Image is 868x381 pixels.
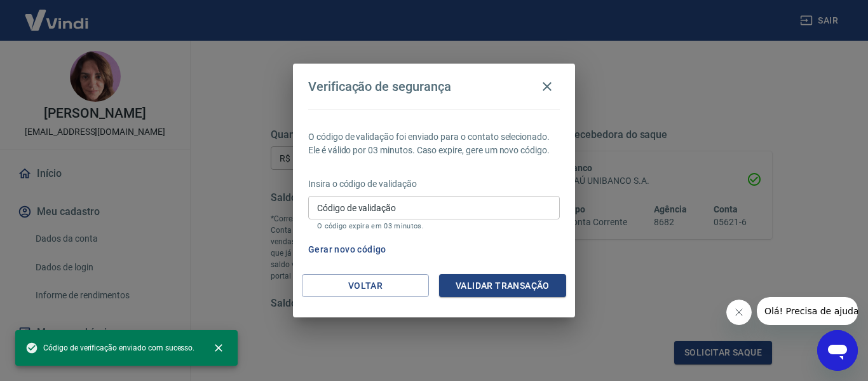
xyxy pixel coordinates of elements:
[439,274,566,298] button: Validar transação
[317,222,551,230] p: O código expira em 03 minutos.
[308,130,560,157] p: O código de validação foi enviado para o contato selecionado. Ele é válido por 03 minutos. Caso e...
[726,300,752,325] iframe: Fechar mensagem
[303,238,391,261] button: Gerar novo código
[302,274,429,298] button: Voltar
[308,79,451,94] h4: Verificação de segurança
[205,334,233,362] button: close
[308,177,560,191] p: Insira o código de validação
[8,9,107,19] span: Olá! Precisa de ajuda?
[25,342,194,354] span: Código de verificação enviado com sucesso.
[757,297,858,325] iframe: Mensagem da empresa
[817,330,858,371] iframe: Botão para abrir a janela de mensagens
